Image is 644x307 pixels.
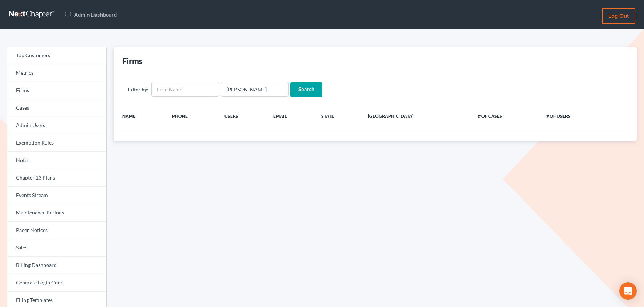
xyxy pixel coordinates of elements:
th: Phone [166,109,219,123]
input: Search [290,82,322,97]
a: Pacer Notices [7,222,106,239]
input: Users [221,82,289,97]
a: Admin Dashboard [61,8,120,21]
input: Firm Name [151,82,219,97]
a: Billing Dashboard [7,257,106,274]
th: # of Users [541,109,609,123]
th: Email [267,109,315,123]
a: Exemption Rules [7,134,106,152]
th: # of Cases [472,109,541,123]
label: Filter by: [128,86,148,93]
th: Users [219,109,267,123]
a: Sales [7,239,106,257]
a: Top Customers [7,47,106,64]
a: Generate Login Code [7,274,106,292]
div: Firms [122,56,143,66]
th: [GEOGRAPHIC_DATA] [362,109,472,123]
a: Metrics [7,64,106,82]
a: Admin Users [7,117,106,134]
th: Name [114,109,167,123]
th: State [315,109,362,123]
a: Notes [7,152,106,169]
a: Events Stream [7,187,106,204]
a: Maintenance Periods [7,204,106,222]
a: Cases [7,99,106,117]
div: Open Intercom Messenger [619,282,637,300]
a: Chapter 13 Plans [7,169,106,187]
a: Firms [7,82,106,99]
a: Log out [602,8,635,24]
